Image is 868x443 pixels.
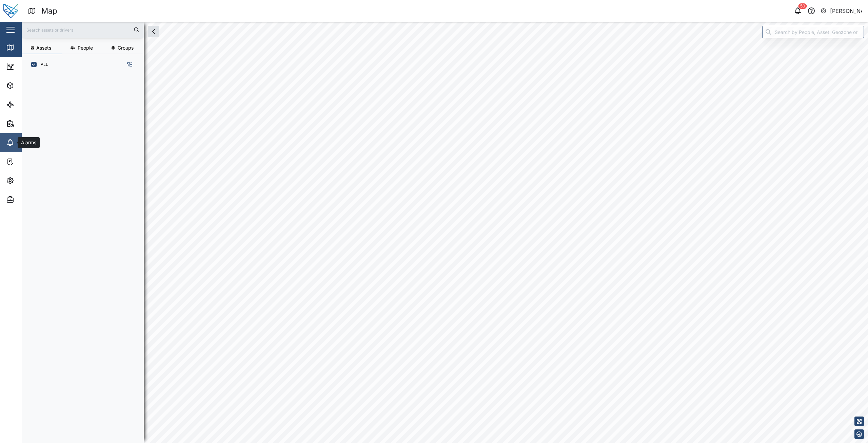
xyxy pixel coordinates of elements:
label: ALL [37,62,48,67]
div: 50 [798,3,807,9]
button: [PERSON_NAME] [820,6,863,16]
div: [PERSON_NAME] [830,7,863,15]
div: Dashboard [18,63,48,70]
canvas: Map [22,22,868,443]
div: Assets [18,82,39,89]
span: People [78,45,93,50]
span: Assets [36,45,51,50]
div: grid [27,73,143,438]
div: Settings [18,177,42,184]
div: Sites [18,101,34,108]
div: Reports [18,120,41,127]
div: Alarms [18,139,39,146]
div: Tasks [18,158,36,165]
input: Search by People, Asset, Geozone or Place [762,26,864,38]
img: Main Logo [3,3,18,18]
input: Search assets or drivers [26,25,140,35]
span: Groups [118,45,134,50]
div: Admin [18,196,38,203]
div: Map [41,5,57,17]
div: Map [18,44,33,51]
